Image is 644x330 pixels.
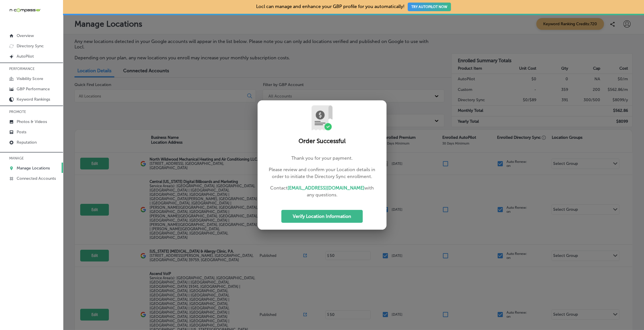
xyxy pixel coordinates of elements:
[281,210,363,223] button: Verify Location Information
[267,155,377,162] p: Thank you for your payment.
[267,185,377,198] p: Contact with any questions.
[17,33,34,38] p: Overview
[17,130,26,134] p: Posts
[408,3,451,11] button: TRY AUTOPILOT NOW
[17,87,50,91] p: GBP Performance
[17,176,56,181] p: Connected Accounts
[17,54,34,59] p: AutoPilot
[288,185,364,191] a: [EMAIL_ADDRESS][DOMAIN_NAME]
[17,119,47,124] p: Photos & Videos
[267,166,377,180] p: Please review and confirm your Location details in order to initiate the Directory Sync enrollment.
[17,97,50,102] p: Keyword Rankings
[17,76,43,81] p: Visibility Score
[309,105,335,131] img: UryPoqUmSj4VC2ZdTn7sJzIzWBea8n9D3djSW0VNpAAAAABJRU5ErkJggg==
[17,140,37,145] p: Reputation
[17,166,50,171] p: Manage Locations
[264,138,380,145] h2: Order Successful
[17,44,44,48] p: Directory Sync
[9,7,41,13] img: 660ab0bf-5cc7-4cb8-ba1c-48b5ae0f18e60NCTV_CLogo_TV_Black_-500x88.png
